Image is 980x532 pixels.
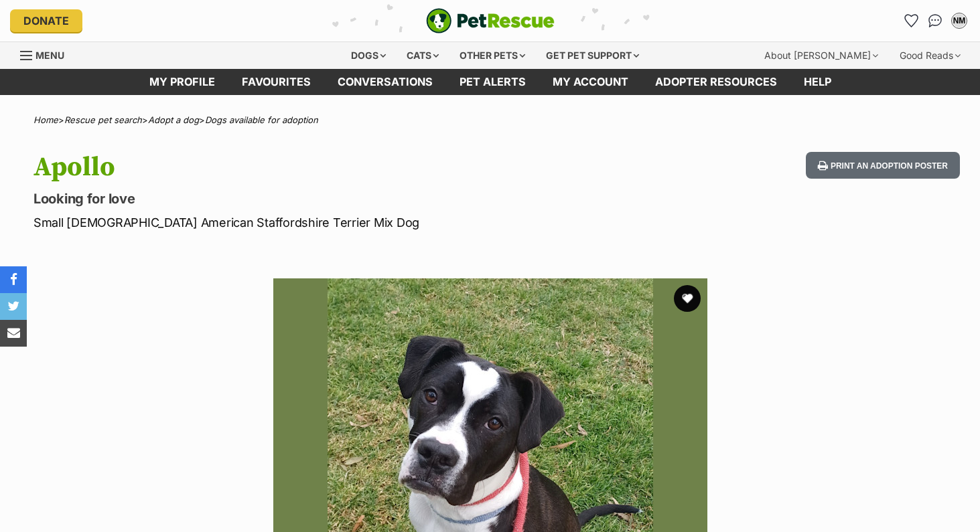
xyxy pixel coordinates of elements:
[33,213,598,232] p: Small [DEMOGRAPHIC_DATA] American Staffordshire Terrier Mix Dog
[426,8,555,33] a: PetRescue
[33,114,58,125] a: Home
[20,42,74,66] a: Menu
[928,14,942,27] img: chat-41dd97257d64d25036548639549fe6c8038ab92f7586957e7f3b1b290dea8141.svg
[674,285,701,312] button: favourite
[33,189,598,208] p: Looking for love
[924,10,946,31] a: Conversations
[136,69,228,95] a: My profile
[228,69,324,95] a: Favourites
[64,114,142,125] a: Rescue pet search
[900,10,922,31] a: Favourites
[790,69,845,95] a: Help
[324,69,446,95] a: conversations
[426,8,555,33] img: logo-e224e6f780fb5917bec1dbf3a21bbac754714ae5b6737aabdf751b685950b380.svg
[450,42,535,69] div: Other pets
[900,10,970,31] ul: Account quick links
[642,69,790,95] a: Adopter resources
[537,42,648,69] div: Get pet support
[36,50,64,61] span: Menu
[10,9,82,32] a: Donate
[397,42,448,69] div: Cats
[446,69,539,95] a: Pet alerts
[806,152,960,179] button: Print an adoption poster
[205,114,318,125] a: Dogs available for adoption
[148,114,199,125] a: Adopt a dog
[953,14,966,27] div: NM
[539,69,642,95] a: My account
[755,42,888,69] div: About [PERSON_NAME]
[33,152,598,183] h1: Apollo
[890,42,970,69] div: Good Reads
[949,10,970,31] button: My account
[342,42,395,69] div: Dogs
